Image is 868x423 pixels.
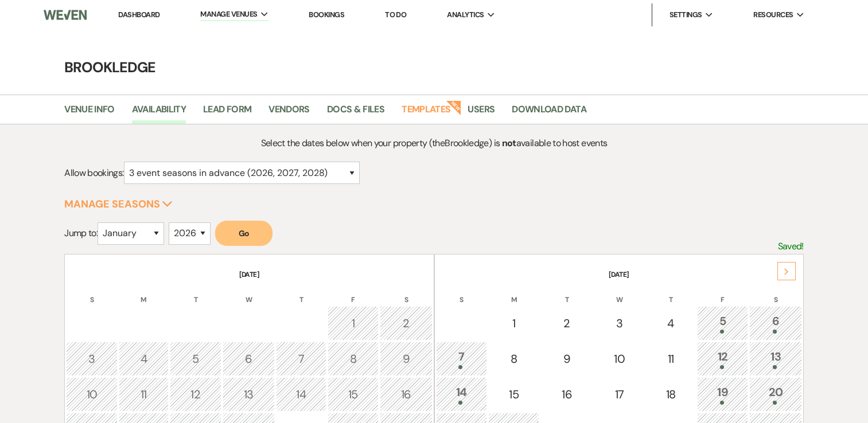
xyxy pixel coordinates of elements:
p: Select the dates below when your property (the Brookledge ) is available to host events [157,136,711,151]
div: 20 [756,383,796,405]
div: 13 [229,386,268,403]
div: 7 [442,348,481,369]
th: [DATE] [436,256,802,280]
a: To Do [385,10,406,19]
a: Vendors [268,102,310,124]
th: [DATE] [66,256,432,280]
div: 8 [495,350,533,367]
th: M [488,281,539,305]
a: Docs & Files [327,102,384,124]
th: T [276,281,326,305]
th: S [66,281,117,305]
div: 16 [386,386,426,403]
img: Weven Logo [44,3,87,27]
div: 5 [703,312,742,334]
span: Manage Venues [200,9,257,20]
div: 6 [229,350,268,367]
span: Analytics [447,9,484,21]
div: 10 [601,350,639,367]
div: 2 [547,315,586,332]
span: Settings [670,9,702,21]
a: Availability [132,102,186,124]
strong: New [446,99,462,115]
th: T [645,281,696,305]
div: 9 [547,350,586,367]
div: 2 [386,315,426,332]
div: 3 [72,350,111,367]
a: Dashboard [118,10,159,19]
div: 13 [756,348,796,369]
a: Venue Info [64,102,115,124]
div: 7 [282,350,320,367]
a: Download Data [512,102,586,124]
th: S [749,281,802,305]
th: F [697,281,748,305]
div: 18 [652,386,690,403]
div: 1 [334,315,372,332]
strong: not [502,137,516,149]
div: 14 [442,383,481,405]
div: 4 [652,315,690,332]
div: 5 [176,350,215,367]
div: 1 [495,315,533,332]
div: 17 [601,386,639,403]
div: 15 [334,386,372,403]
th: F [328,281,379,305]
div: 16 [547,386,586,403]
div: 9 [386,350,426,367]
span: Resources [753,9,793,21]
a: Users [468,102,495,124]
div: 3 [601,315,639,332]
a: Lead Form [203,102,251,124]
div: 4 [125,350,163,367]
div: 10 [72,386,111,403]
th: S [436,281,487,305]
th: W [594,281,645,305]
span: Jump to: [64,227,98,239]
th: M [119,281,169,305]
div: 11 [125,386,163,403]
h4: Brookledge [21,57,847,77]
div: 15 [495,386,533,403]
th: S [380,281,433,305]
a: Templates [402,102,450,124]
div: 11 [652,350,690,367]
div: 14 [282,386,320,403]
div: 12 [176,386,215,403]
th: T [540,281,593,305]
div: 6 [756,312,796,334]
th: W [223,281,275,305]
div: 12 [703,348,742,369]
button: Go [215,221,273,246]
button: Manage Seasons [64,199,173,209]
th: T [170,281,221,305]
a: Bookings [309,10,344,19]
p: Saved! [778,239,804,254]
div: 8 [334,350,372,367]
div: 19 [703,383,742,405]
span: Allow bookings: [64,167,123,179]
